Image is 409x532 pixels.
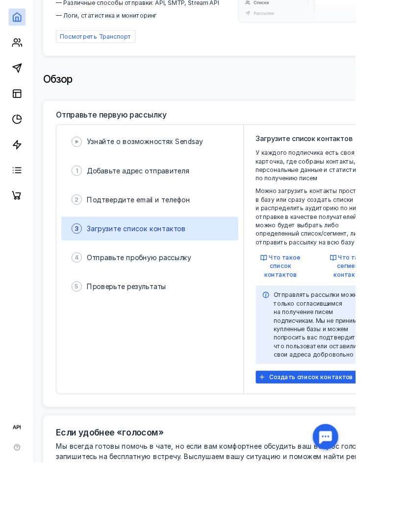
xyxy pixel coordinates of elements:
[87,192,90,201] span: 1
[86,258,91,268] span: 3
[69,38,151,47] span: Посмотреть Транспорт
[86,325,91,335] span: 5
[310,430,406,438] span: Создать список контактов
[86,225,91,235] span: 2
[64,127,192,137] h3: Отправьте первую рассылку
[100,258,214,268] span: Загрузите список контактов
[294,291,351,321] button: Что такое список контактов
[50,84,84,98] span: Обзор
[294,153,406,165] span: Загрузите список контактов
[100,291,220,301] span: Отправьте пробную рассылку
[100,225,219,235] span: Подтвердите email и телефон
[86,291,91,301] span: 4
[64,492,189,504] h2: Если удобнее «голосом»
[100,192,217,201] span: Добавьте адрес отправителя
[64,35,156,49] a: Посмотреть Транспорт
[100,325,191,335] span: Проверьте результаты
[100,158,233,168] span: Узнайте о возможностях Sendsay
[304,292,346,320] span: Что такое список контактов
